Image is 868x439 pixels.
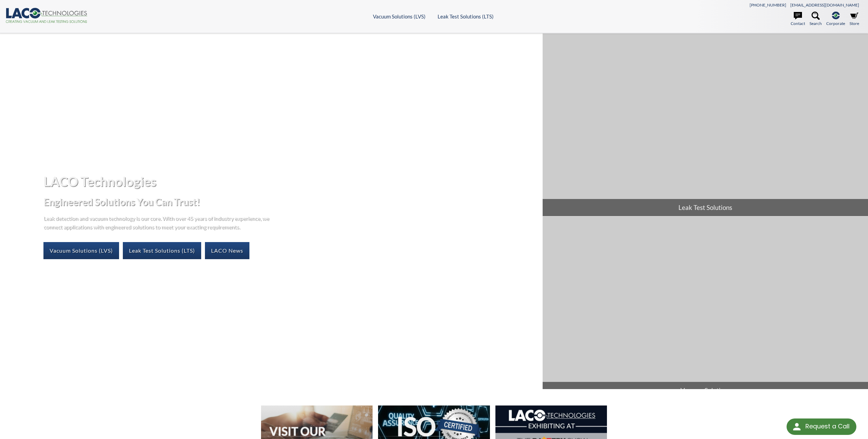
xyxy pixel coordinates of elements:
div: Request a Call [787,418,856,435]
span: Corporate [826,20,845,27]
a: Leak Test Solutions (LTS) [123,242,201,259]
a: Vacuum Solutions [543,216,868,399]
p: Leak detection and vacuum technology is our core. With over 45 years of industry experience, we c... [43,214,273,231]
a: Store [850,12,859,27]
a: Contact [791,12,805,27]
img: round button [791,421,802,432]
span: Vacuum Solutions [543,382,868,399]
h1: LACO Technologies [43,173,537,190]
a: Leak Test Solutions [543,34,868,216]
a: Vacuum Solutions (LVS) [43,242,119,259]
a: [EMAIL_ADDRESS][DOMAIN_NAME] [790,2,859,8]
a: Vacuum Solutions (LVS) [373,13,426,19]
a: LACO News [205,242,249,259]
span: Leak Test Solutions [543,199,868,216]
div: Request a Call [805,418,850,434]
a: Search [809,12,822,27]
a: Leak Test Solutions (LTS) [438,13,494,19]
h2: Engineered Solutions You Can Trust! [43,196,537,208]
a: [PHONE_NUMBER] [750,2,786,8]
